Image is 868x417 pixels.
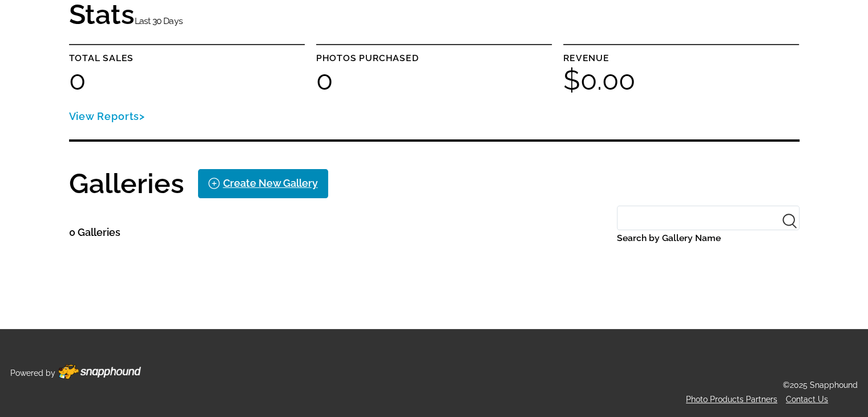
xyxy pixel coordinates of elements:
[563,66,799,94] h1: $0.00
[10,366,55,380] p: Powered by
[69,66,305,94] h1: 0
[316,66,552,94] h1: 0
[783,378,858,392] p: ©2025 Snapphound
[69,1,183,30] h1: Stats
[223,174,318,193] div: Create New Gallery
[563,50,799,66] p: Revenue
[686,395,777,404] a: Photo Products Partners
[69,50,305,66] p: Total sales
[198,169,328,198] a: Create New Gallery
[786,395,828,404] a: Contact Us
[617,230,800,246] label: Search by Gallery Name
[58,364,141,379] img: Footer
[69,110,146,122] a: View Reports
[316,50,552,66] p: Photos purchased
[69,226,120,238] span: 0 Galleries
[135,15,183,26] small: Last 30 Days
[69,170,184,197] h1: Galleries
